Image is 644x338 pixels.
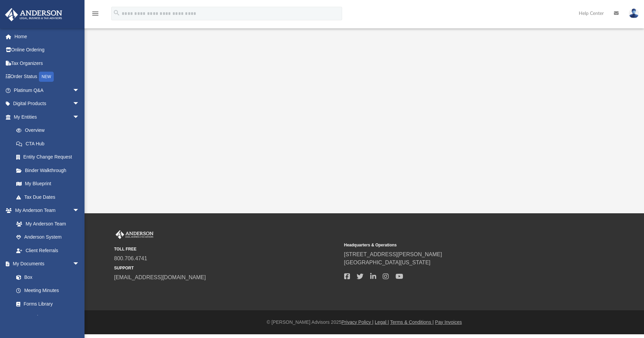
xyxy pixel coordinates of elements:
[85,319,644,326] div: © [PERSON_NAME] Advisors 2025
[9,137,90,150] a: CTA Hub
[114,230,155,239] img: Anderson Advisors Platinum Portal
[114,256,147,261] a: 800.706.4741
[73,97,86,111] span: arrow_drop_down
[73,83,86,97] span: arrow_drop_down
[341,319,374,325] a: Privacy Policy |
[9,190,90,204] a: Tax Due Dates
[39,72,54,82] div: NEW
[9,217,83,231] a: My Anderson Team
[91,13,99,18] a: menu
[9,177,86,191] a: My Blueprint
[9,124,90,137] a: Overview
[9,231,86,244] a: Anderson System
[73,110,86,124] span: arrow_drop_down
[3,8,64,21] img: Anderson Advisors Platinum Portal
[5,30,90,43] a: Home
[5,70,90,84] a: Order StatusNEW
[390,319,434,325] a: Terms & Conditions |
[375,319,389,325] a: Legal |
[73,204,86,218] span: arrow_drop_down
[9,297,83,311] a: Forms Library
[9,164,90,177] a: Binder Walkthrough
[344,242,569,248] small: Headquarters & Operations
[5,257,86,271] a: My Documentsarrow_drop_down
[5,110,90,124] a: My Entitiesarrow_drop_down
[344,260,431,265] a: [GEOGRAPHIC_DATA][US_STATE]
[114,246,339,252] small: TOLL FREE
[5,83,90,97] a: Platinum Q&Aarrow_drop_down
[344,251,442,257] a: [STREET_ADDRESS][PERSON_NAME]
[9,284,86,297] a: Meeting Minutes
[73,257,86,271] span: arrow_drop_down
[113,9,120,17] i: search
[114,274,206,280] a: [EMAIL_ADDRESS][DOMAIN_NAME]
[9,150,90,164] a: Entity Change Request
[5,204,86,217] a: My Anderson Teamarrow_drop_down
[9,270,83,284] a: Box
[9,311,86,324] a: Notarize
[9,244,86,257] a: Client Referrals
[5,56,90,70] a: Tax Organizers
[5,43,90,57] a: Online Ordering
[91,9,99,18] i: menu
[114,265,339,271] small: SUPPORT
[629,8,639,18] img: User Pic
[435,319,462,325] a: Pay Invoices
[5,97,90,111] a: Digital Productsarrow_drop_down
